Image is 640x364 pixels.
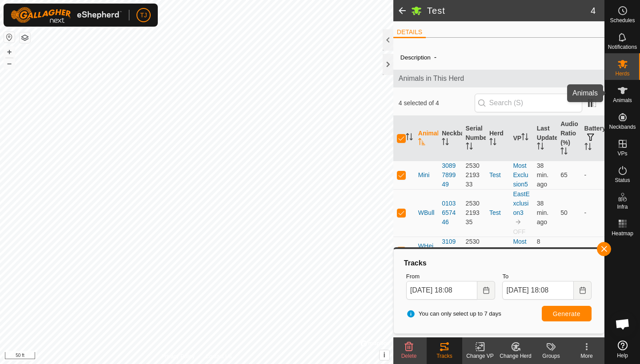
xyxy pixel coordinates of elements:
div: Test [489,246,506,256]
input: Search (S) [475,94,582,112]
li: DETAILS [393,28,426,38]
p-sorticon: Activate to sort [584,144,592,151]
span: i [384,351,385,359]
div: Open chat [609,311,636,337]
span: Animals in This Herd [399,73,599,84]
div: Change VP [462,352,498,360]
span: 65 [560,171,568,178]
button: Choose Date [574,281,592,300]
button: – [4,58,15,69]
td: - [581,161,604,189]
th: Herd [486,116,509,161]
a: EastExclusion3 [513,190,529,216]
p-sorticon: Activate to sort [537,144,544,151]
span: Generate [553,310,580,317]
span: Infra [617,204,628,210]
h2: Test [427,5,591,16]
span: Heatmap [612,231,633,236]
button: i [380,350,389,360]
div: Groups [533,352,569,360]
a: Help [605,337,640,362]
span: OFF [513,228,525,235]
span: Sep 26, 2025 at 5:30 PM [537,162,548,188]
span: Status [615,178,630,183]
p-sorticon: Activate to sort [442,139,449,146]
span: Schedules [610,18,635,23]
div: 2530219333 [466,161,482,189]
img: Gallagher Logo [11,7,122,23]
span: WBull [418,208,435,218]
th: Audio Ratio (%) [557,116,580,161]
img: to [515,218,522,226]
span: Notifications [608,44,637,50]
th: Last Updated [533,116,557,161]
span: 50 [560,209,568,216]
span: You can only select up to 7 days [406,309,501,318]
div: 2530219335 [466,199,482,227]
div: Tracks [403,258,595,269]
a: MostExclusion5 [513,162,528,188]
span: TJ [140,11,147,20]
div: 2530219331 [466,237,482,265]
a: Privacy Policy [161,352,195,360]
span: 4 selected of 4 [399,99,475,108]
label: From [406,272,496,281]
span: VPs [617,151,627,156]
span: Sep 26, 2025 at 5:30 PM [537,200,548,226]
td: - [581,237,604,265]
th: Serial Number [462,116,486,161]
button: + [4,47,15,57]
label: Description [400,54,431,61]
th: Animal [415,116,438,161]
div: 0103657446 [442,199,458,227]
button: Choose Date [477,281,495,300]
p-sorticon: Activate to sort [466,144,473,151]
div: Tracks [427,352,462,360]
div: More [569,352,604,360]
button: Generate [542,306,592,321]
p-sorticon: Activate to sort [560,149,568,156]
td: - [581,189,604,237]
button: Reset Map [4,32,15,43]
span: Help [617,353,628,358]
span: 4 [591,4,596,17]
div: 3089789949 [442,161,458,189]
span: Animals [613,98,632,103]
p-sorticon: Activate to sort [489,139,496,146]
th: Battery [581,116,604,161]
span: WHeifer [418,241,435,260]
label: To [502,272,592,281]
div: 3109209026 [442,237,458,265]
a: Contact Us [205,352,232,360]
span: Mini [418,170,430,180]
span: Neckbands [609,124,636,130]
span: Delete [401,353,417,359]
a: MostExclusion5 [513,238,528,264]
div: Test [489,170,506,180]
button: Map Layers [20,32,30,43]
span: Herds [615,71,629,76]
th: Neckband [438,116,462,161]
th: VP [509,116,533,161]
span: - [431,50,440,64]
p-sorticon: Activate to sort [406,135,413,142]
div: Change Herd [498,352,533,360]
p-sorticon: Activate to sort [521,135,528,142]
span: Sep 26, 2025 at 6:00 PM [537,238,548,264]
div: Test [489,208,506,218]
p-sorticon: Activate to sort [418,139,425,146]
